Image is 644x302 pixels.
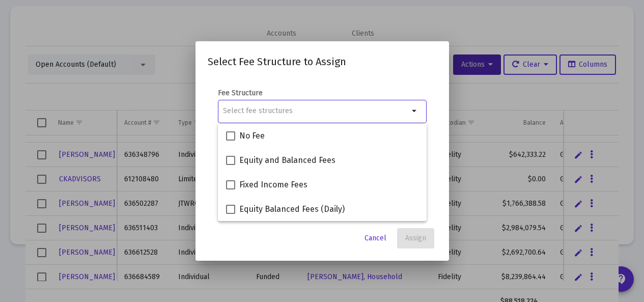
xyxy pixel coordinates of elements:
span: Assign [405,234,426,242]
span: Equity Balanced Fees (Daily) [239,203,345,215]
span: Cancel [365,234,386,242]
span: No Fee [239,130,265,142]
button: Assign [397,228,434,249]
mat-icon: arrow_drop_down [409,105,421,117]
input: Select fee structures [223,107,409,115]
h2: Select Fee Structure to Assign [208,53,437,70]
mat-chip-list: Selection [223,105,409,117]
button: Cancel [356,228,395,249]
span: Equity and Balanced Fees [239,154,335,167]
span: Fixed Income Fees [239,179,307,191]
label: Fee Structure [218,89,263,97]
